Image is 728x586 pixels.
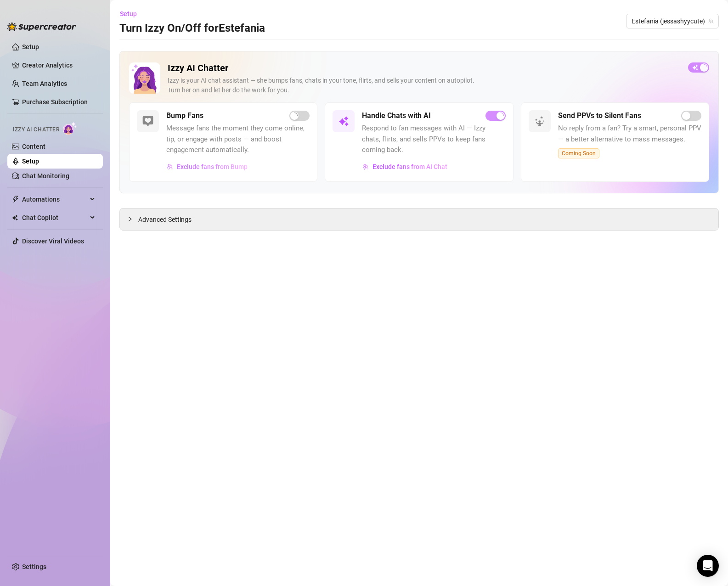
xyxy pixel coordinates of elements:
[22,58,96,73] a: Creator Analytics
[362,123,505,156] span: Respond to fan messages with AI — Izzy chats, flirts, and sells PPVs to keep fans coming back.
[119,21,265,36] h3: Turn Izzy On/Off for Estefania
[22,158,39,165] a: Setup
[166,110,203,121] h5: Bump Fans
[362,163,369,170] img: svg%3e
[22,80,67,87] a: Team Analytics
[63,122,77,135] img: AI Chatter
[362,110,431,121] h5: Handle Chats with AI
[708,18,714,24] span: team
[558,148,599,158] span: Coming Soon
[632,14,713,28] span: Estefania (jessashyycute)
[558,123,701,145] span: No reply from a fan? Try a smart, personal PPV — a better alternative to mass messages.
[142,116,153,127] img: svg%3e
[534,116,545,127] img: svg%3e
[22,192,87,207] span: Automations
[127,216,133,222] span: collapsed
[166,159,248,174] button: Exclude fans from Bump
[697,555,719,577] div: Open Intercom Messenger
[13,125,59,134] span: Izzy AI Chatter
[22,237,84,245] a: Discover Viral Videos
[129,62,160,94] img: Izzy AI Chatter
[338,116,349,127] img: svg%3e
[497,112,504,120] span: loading
[22,143,45,150] a: Content
[127,214,138,224] div: collapsed
[22,172,69,180] a: Chat Monitoring
[12,214,18,221] img: Chat Copilot
[119,6,144,21] button: Setup
[177,163,248,170] span: Exclude fans from Bump
[700,64,708,72] span: loading
[22,98,88,106] a: Purchase Subscription
[167,163,173,170] img: svg%3e
[168,76,681,95] div: Izzy is your AI chat assistant — she bumps fans, chats in your tone, flirts, and sells your conte...
[12,196,19,203] span: thunderbolt
[291,112,299,120] span: loading
[372,163,447,170] span: Exclude fans from AI Chat
[22,210,87,225] span: Chat Copilot
[362,159,448,174] button: Exclude fans from AI Chat
[558,110,641,121] h5: Send PPVs to Silent Fans
[7,22,76,31] img: logo-BBDzfeDw.svg
[168,62,681,74] h2: Izzy AI Chatter
[22,43,39,51] a: Setup
[166,123,310,156] span: Message fans the moment they come online, tip, or engage with posts — and boost engagement automa...
[120,10,137,17] span: Setup
[138,214,192,225] span: Advanced Settings
[22,563,46,570] a: Settings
